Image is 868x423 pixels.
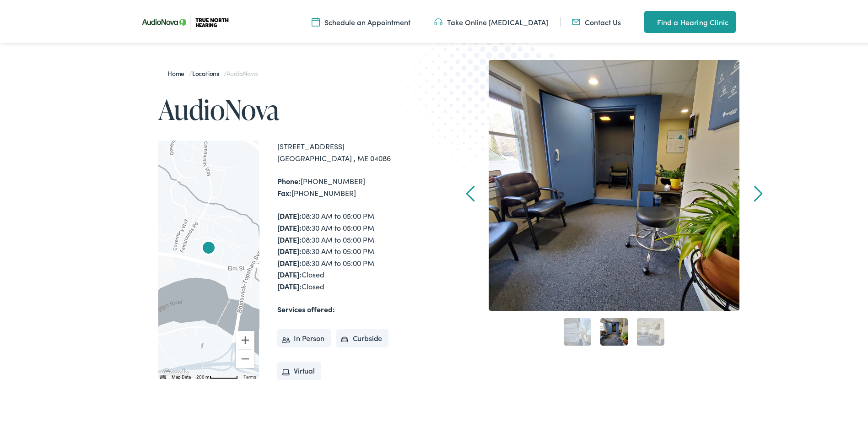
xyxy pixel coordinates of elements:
a: 1 [564,316,591,344]
strong: [DATE]: [277,233,302,243]
div: AudioNova [198,236,220,258]
span: AudioNova [226,67,258,76]
strong: Phone: [277,174,301,184]
div: 08:30 AM to 05:00 PM 08:30 AM to 05:00 PM 08:30 AM to 05:00 PM 08:30 AM to 05:00 PM 08:30 AM to 0... [277,208,437,290]
strong: [DATE]: [277,244,302,254]
img: Headphones icon in color code ffb348 [434,15,442,25]
a: Schedule an Appointment [312,15,410,25]
button: Zoom out [236,348,254,366]
button: Map Scale: 200 m per 58 pixels [194,371,241,377]
a: Prev [466,184,475,200]
strong: Fax: [277,186,291,196]
h1: AudioNova [158,92,437,123]
span: / / [167,67,258,76]
div: [PHONE_NUMBER] [PHONE_NUMBER] [277,174,437,197]
strong: Services offered: [277,302,335,312]
div: [STREET_ADDRESS] [GEOGRAPHIC_DATA] , ME 04086 [277,139,437,162]
img: utility icon [644,15,652,26]
button: Map Data [172,372,191,379]
li: In Person [277,327,331,346]
strong: [DATE]: [277,221,302,231]
span: 200 m [196,373,210,378]
a: Open this area in Google Maps (opens a new window) [161,365,191,377]
button: Zoom in [236,329,254,347]
a: 2 [600,316,628,344]
strong: [DATE]: [277,209,302,219]
strong: [DATE]: [277,256,302,266]
img: Google [161,365,191,377]
img: Mail icon in color code ffb348, used for communication purposes [572,15,580,25]
button: Keyboard shortcuts [160,372,166,379]
li: Virtual [277,360,321,378]
a: Terms [243,373,256,378]
a: Find a Hearing Clinic [644,9,736,31]
li: Curbside [336,327,389,346]
img: Icon symbolizing a calendar in color code ffb348 [312,15,320,25]
a: Home [167,67,189,76]
a: Take Online [MEDICAL_DATA] [434,15,548,25]
a: Locations [192,67,224,76]
a: Contact Us [572,15,621,25]
strong: [DATE]: [277,279,302,289]
strong: [DATE]: [277,267,302,277]
a: Next [754,184,763,200]
a: 3 [637,316,664,344]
